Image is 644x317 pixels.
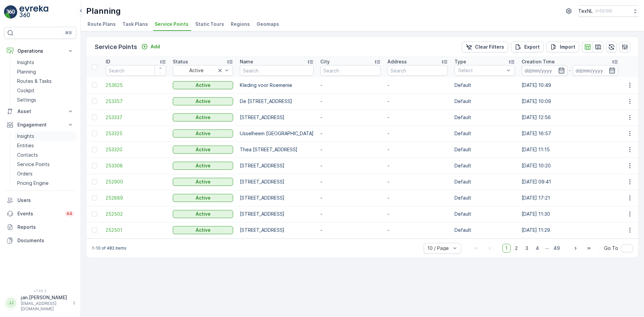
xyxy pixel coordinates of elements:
[122,21,148,28] span: Task Plans
[173,210,233,218] button: Active
[106,58,110,65] p: ID
[384,222,451,238] td: -
[317,206,384,222] td: -
[86,6,121,16] p: Planning
[17,68,36,75] p: Planning
[384,142,451,158] td: -
[106,162,166,169] a: 253308
[196,227,211,233] p: Active
[522,58,555,65] p: Creation Time
[462,42,508,52] button: Clear Filters
[560,44,575,50] p: Import
[106,195,166,201] a: 252889
[518,125,622,142] td: [DATE] 16:57
[196,146,211,153] p: Active
[518,222,622,238] td: [DATE] 11:29
[92,246,126,251] p: 1-10 of 482 items
[4,294,76,312] button: JJjan.[PERSON_NAME][EMAIL_ADDRESS][DOMAIN_NAME]
[4,289,76,293] span: v 1.49.2
[231,21,250,28] span: Regions
[17,87,35,94] p: Cockpit
[451,142,518,158] td: Default
[512,244,521,253] span: 2
[106,82,166,89] a: 253625
[173,194,233,202] button: Active
[240,65,314,76] input: Search
[317,125,384,142] td: -
[173,178,233,186] button: Active
[17,237,74,244] p: Documents
[317,174,384,190] td: -
[236,125,317,142] td: IJsselheem [GEOGRAPHIC_DATA]
[384,109,451,125] td: -
[173,81,233,89] button: Active
[4,234,76,247] a: Documents
[578,5,639,17] button: TexNL(+02:00)
[21,294,69,301] p: jan.[PERSON_NAME]
[173,58,188,65] p: Status
[106,130,166,137] a: 253325
[92,115,97,120] div: Toggle Row Selected
[317,109,384,125] td: -
[317,77,384,93] td: -
[196,82,211,89] p: Active
[320,65,381,76] input: Search
[451,190,518,206] td: Default
[14,86,76,95] a: Cockpit
[387,58,407,65] p: Address
[106,114,166,121] a: 253337
[106,227,166,233] span: 252501
[511,42,544,52] button: Export
[236,158,317,174] td: [STREET_ADDRESS]
[14,131,76,141] a: Insights
[545,244,549,253] p: ...
[451,77,518,93] td: Default
[4,44,76,58] button: Operations
[454,58,466,65] p: Type
[106,98,166,105] span: 253357
[522,244,531,253] span: 3
[92,83,97,88] div: Toggle Row Selected
[518,77,622,93] td: [DATE] 10:49
[196,130,211,137] p: Active
[196,195,211,201] p: Active
[139,43,163,51] button: Add
[451,109,518,125] td: Default
[151,43,160,50] p: Add
[173,146,233,154] button: Active
[196,98,211,105] p: Active
[173,226,233,234] button: Active
[4,220,76,234] a: Reports
[173,129,233,138] button: Active
[387,65,448,76] input: Search
[14,169,76,178] a: Orders
[92,227,97,233] div: Toggle Row Selected
[451,125,518,142] td: Default
[524,44,540,50] p: Export
[518,158,622,174] td: [DATE] 10:20
[14,160,76,169] a: Service Points
[14,67,76,76] a: Planning
[518,190,622,206] td: [DATE] 17:21
[578,8,593,14] p: TexNL
[518,142,622,158] td: [DATE] 11:15
[196,211,211,217] p: Active
[518,206,622,222] td: [DATE] 11:30
[92,195,97,201] div: Toggle Row Selected
[106,211,166,217] a: 252502
[4,118,76,131] button: Engagement
[17,180,49,187] p: Pricing Engine
[155,21,189,28] span: Service Points
[106,178,166,185] a: 252900
[106,146,166,153] span: 253320
[17,224,74,230] p: Reports
[317,142,384,158] td: -
[95,42,137,52] p: Service Points
[257,21,279,28] span: Geomaps
[4,207,76,220] a: Events44
[236,222,317,238] td: [STREET_ADDRESS]
[14,150,76,160] a: Contacts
